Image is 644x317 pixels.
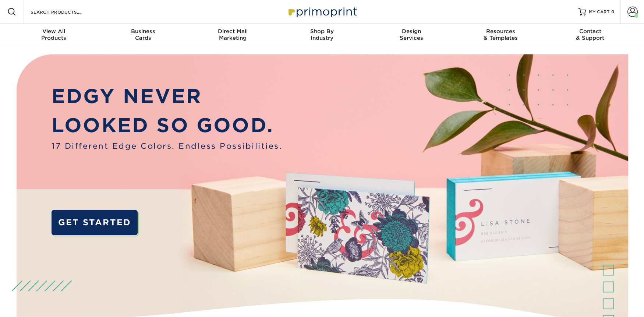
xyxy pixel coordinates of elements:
[52,82,282,111] p: EDGY NEVER
[367,28,456,41] div: Services
[52,210,138,235] a: GET STARTED
[188,28,277,35] span: Direct Mail
[611,9,615,14] span: 0
[367,24,456,47] a: DesignServices
[456,28,545,35] span: Resources
[277,24,367,47] a: Shop ByIndustry
[285,4,359,20] img: Primoprint
[545,28,635,41] div: & Support
[30,7,102,16] input: SEARCH PRODUCTS.....
[99,28,188,41] div: Cards
[589,9,610,15] span: MY CART
[99,28,188,35] span: Business
[99,24,188,47] a: BusinessCards
[277,28,367,41] div: Industry
[9,24,99,47] a: View AllProducts
[277,28,367,35] span: Shop By
[52,111,282,140] p: LOOKED SO GOOD.
[367,28,456,35] span: Design
[545,24,635,47] a: Contact& Support
[188,24,277,47] a: Direct MailMarketing
[545,28,635,35] span: Contact
[188,28,277,41] div: Marketing
[456,28,545,41] div: & Templates
[9,28,99,41] div: Products
[9,28,99,35] span: View All
[52,140,282,152] span: 17 Different Edge Colors. Endless Possibilities.
[456,24,545,47] a: Resources& Templates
